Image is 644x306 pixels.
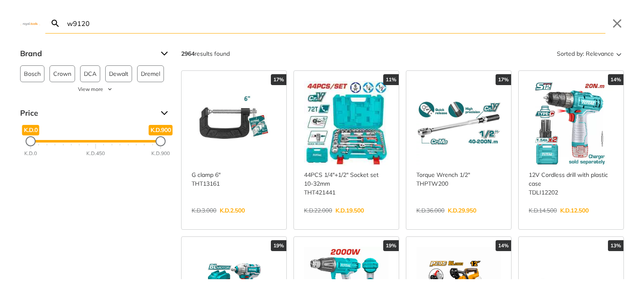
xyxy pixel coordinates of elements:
img: Close [20,21,40,25]
span: Bosch [24,66,41,82]
div: Maximum Price [156,136,166,146]
div: K.D.900 [151,150,170,157]
button: DCA [80,65,100,82]
span: Relevance [586,47,614,60]
span: Crown [53,66,71,82]
div: 17% [496,74,511,85]
button: Dewalt [105,65,132,82]
span: Dewalt [109,66,128,82]
button: View more [20,86,171,93]
button: Dremel [137,65,164,82]
div: 11% [383,74,399,85]
div: K.D.0 [24,150,37,157]
span: DCA [84,66,96,82]
button: Close [610,17,624,30]
span: View more [78,86,103,93]
div: 19% [271,240,286,251]
div: 17% [271,74,286,85]
span: Brand [20,47,154,60]
button: Sorted by:Relevance Sort [555,47,624,60]
div: 14% [496,240,511,251]
div: results found [181,47,230,60]
svg: Search [50,18,60,29]
strong: 2964 [181,50,195,57]
div: 13% [608,240,623,251]
span: Price [20,106,154,120]
div: Minimum Price [26,136,36,146]
button: Bosch [20,65,44,82]
div: K.D.450 [86,150,105,157]
svg: Sort [614,49,624,59]
div: 19% [383,240,399,251]
span: Dremel [141,66,160,82]
div: 14% [608,74,623,85]
button: Crown [49,65,75,82]
input: Search… [65,13,605,33]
